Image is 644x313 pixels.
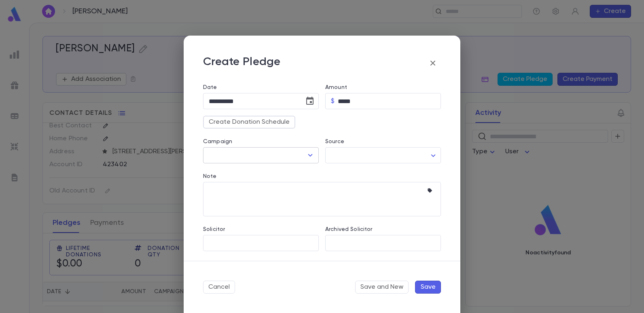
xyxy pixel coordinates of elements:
button: Choose date, selected date is Aug 11, 2025 [302,93,318,109]
label: Archived Solicitor [325,226,373,233]
div: ​ [325,148,441,163]
button: Save and New [355,281,409,294]
p: $ [331,97,335,105]
button: Cancel [203,281,235,294]
label: Note [203,173,217,180]
button: Create Donation Schedule [203,116,295,129]
p: Create Pledge [203,55,281,71]
label: Campaign [203,138,232,145]
label: Amount [325,84,347,91]
label: Source [325,138,344,145]
button: Open [305,150,316,161]
label: Solicitor [203,226,225,233]
label: Date [203,84,319,91]
button: Save [415,281,441,294]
